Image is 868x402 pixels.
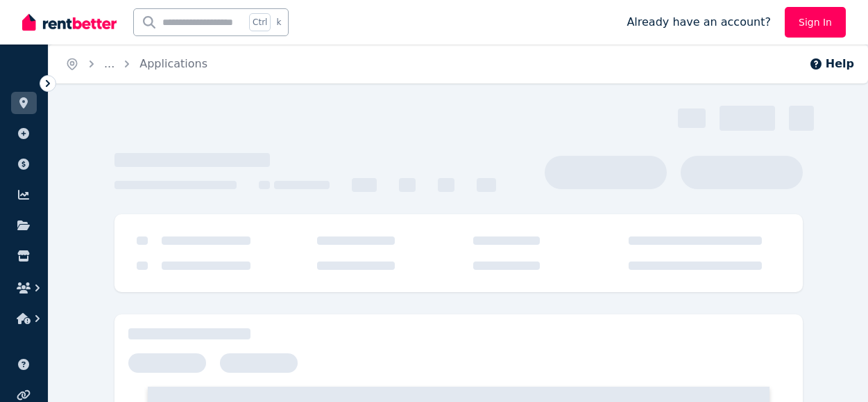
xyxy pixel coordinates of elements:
[249,13,271,31] span: Ctrl
[49,45,224,83] nav: Breadcrumb
[785,7,846,38] a: Sign In
[104,57,114,70] span: ...
[22,12,117,33] img: RentBetter
[276,17,281,28] span: k
[627,14,771,31] span: Already have an account?
[139,57,207,70] a: Applications
[809,56,854,72] button: Help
